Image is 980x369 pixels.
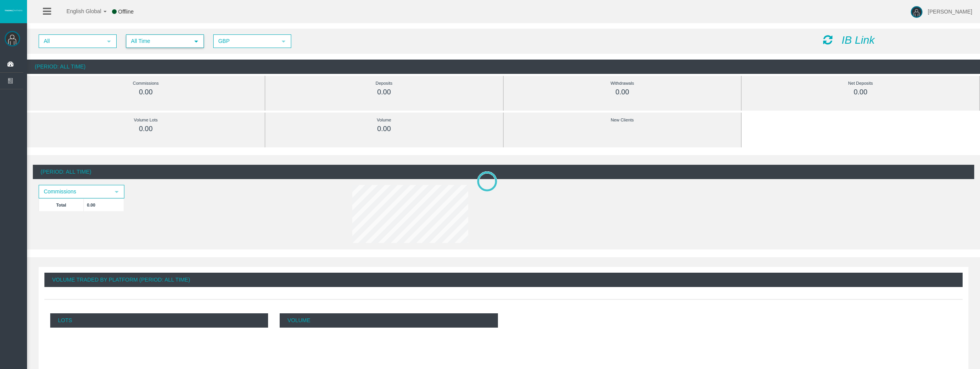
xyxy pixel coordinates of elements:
[4,9,23,12] img: logo.svg
[44,88,247,97] div: 0.00
[823,34,832,45] i: Reload Dashboard
[193,38,199,44] span: select
[114,189,120,195] span: select
[214,35,277,47] span: GBP
[521,79,724,88] div: Withdrawals
[928,9,972,15] span: [PERSON_NAME]
[911,6,922,18] img: user-image
[56,8,101,14] span: English Global
[33,165,974,179] div: (Period: All Time)
[283,125,486,133] div: 0.00
[39,35,102,47] span: All
[283,79,486,88] div: Deposits
[521,116,724,125] div: New Clients
[283,88,486,97] div: 0.00
[39,198,84,211] td: Total
[280,38,287,44] span: select
[39,186,110,198] span: Commissions
[283,116,486,125] div: Volume
[84,198,124,211] td: 0.00
[842,34,875,46] i: IB Link
[27,60,980,74] div: (Period: All Time)
[44,125,247,133] div: 0.00
[127,35,189,47] span: All Time
[118,9,134,15] span: Offline
[44,116,247,125] div: Volume Lots
[521,88,724,97] div: 0.00
[759,79,962,88] div: Net Deposits
[759,88,962,97] div: 0.00
[106,38,112,44] span: select
[44,273,963,287] div: Volume Traded By Platform (Period: All Time)
[280,313,498,328] p: Volume
[50,313,268,328] p: Lots
[44,79,247,88] div: Commissions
